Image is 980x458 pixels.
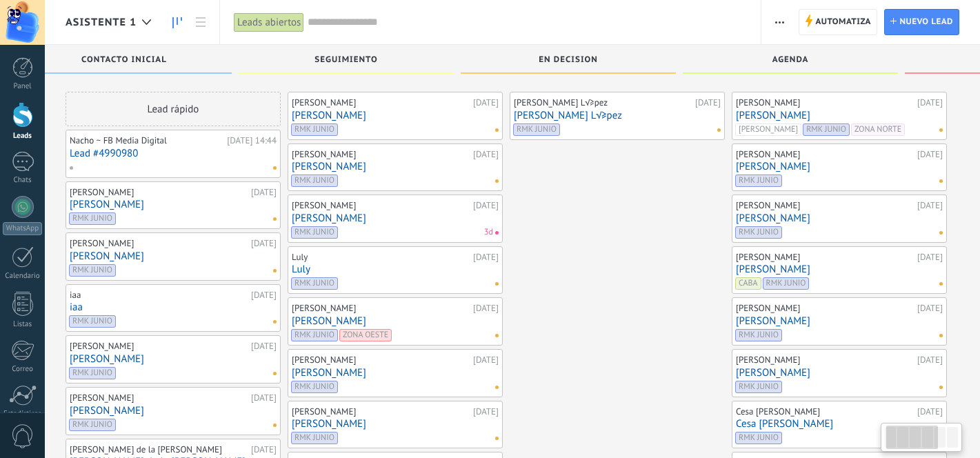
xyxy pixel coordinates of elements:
span: RMK JUNIO [291,277,338,290]
div: [PERSON_NAME] [736,97,914,108]
div: Correo [3,365,43,374]
div: Estadísticas [3,410,43,419]
span: No hay nada asignado [495,437,499,440]
div: [PERSON_NAME] de la [PERSON_NAME] [70,444,248,455]
span: RMK JUNIO [69,367,116,379]
a: [PERSON_NAME] [70,353,277,365]
span: No hay nada asignado [273,320,277,323]
span: Agenda [772,55,809,65]
a: [PERSON_NAME] [292,212,499,224]
span: RMK JUNIO [291,329,338,341]
div: iaa [70,290,248,301]
div: [PERSON_NAME] [736,200,914,211]
div: [DATE] [917,97,943,108]
span: No hay nada asignado [939,128,943,132]
span: RMK JUNIO [291,123,338,136]
div: Contacto inicial [23,55,225,67]
span: No hay nada asignado [939,282,943,286]
div: [PERSON_NAME] [292,200,470,211]
div: [PERSON_NAME] [292,97,470,108]
a: Automatiza [799,9,877,35]
a: [PERSON_NAME] L√≥pez [514,110,721,121]
span: RMK JUNIO [735,381,782,393]
span: 3d [484,226,493,239]
span: Asistente 1 [66,16,137,29]
span: Automatiza [815,10,871,34]
span: No hay nada asignado [495,179,499,183]
span: No hay nada asignado [273,372,277,375]
span: RMK JUNIO [763,277,810,290]
a: [PERSON_NAME] [736,161,943,172]
div: En Decision [468,55,669,67]
span: RMK JUNIO [291,175,338,187]
div: [PERSON_NAME] L√≥pez [514,97,692,108]
div: [DATE] [917,252,943,263]
a: [PERSON_NAME] [292,315,499,327]
span: RMK JUNIO [291,381,338,393]
div: Chats [3,176,43,185]
span: No hay nada asignado [495,334,499,337]
div: [PERSON_NAME] [70,392,248,404]
div: [PERSON_NAME] [292,303,470,314]
span: RMK JUNIO [69,264,116,277]
span: No hay nada asignado [717,128,721,132]
div: [DATE] [917,303,943,314]
span: No hay nada asignado [495,282,499,286]
span: No hay nada asignado [273,269,277,272]
a: iaa [70,301,277,313]
div: [PERSON_NAME] [70,341,248,352]
div: [DATE] [251,290,277,301]
div: Cesa [PERSON_NAME] [736,406,914,417]
span: No hay nada asignado [939,334,943,337]
div: [PERSON_NAME] [70,187,248,198]
span: RMK JUNIO [735,226,782,239]
span: RMK JUNIO [291,432,338,444]
div: [PERSON_NAME] [292,406,470,417]
div: [DATE] [473,149,499,160]
a: Lead #4990980 [70,148,277,159]
div: [DATE] [917,149,943,160]
a: [PERSON_NAME] [292,110,499,121]
div: [DATE] [917,406,943,417]
div: [DATE] [251,392,277,404]
div: [DATE] [473,200,499,211]
div: [DATE] [473,303,499,314]
div: [DATE] [473,355,499,366]
a: [PERSON_NAME] [70,405,277,417]
div: [DATE] [473,406,499,417]
a: [PERSON_NAME] [70,199,277,210]
div: Luly [292,252,470,263]
div: [DATE] [251,238,277,249]
span: No hay nada asignado [495,128,499,132]
span: ZONA NORTE [851,123,905,136]
div: [PERSON_NAME] [736,355,914,366]
a: [PERSON_NAME] [736,110,943,121]
div: [DATE] [251,444,277,455]
div: [DATE] [695,97,721,108]
span: En Decision [539,55,598,65]
span: RMK JUNIO [69,212,116,225]
div: Leads [3,132,43,141]
div: [DATE] [473,252,499,263]
span: Tareas caducadas [495,231,499,235]
span: RMK JUNIO [735,329,782,341]
span: No hay nada asignado [939,179,943,183]
div: [PERSON_NAME] [736,252,914,263]
span: Seguimiento [314,55,377,65]
a: [PERSON_NAME] [292,161,499,172]
div: Calendario [3,272,43,281]
a: [PERSON_NAME] [736,212,943,224]
div: WhatsApp [3,222,42,235]
span: [PERSON_NAME] [735,123,801,136]
span: CABA [735,277,761,290]
span: RMK JUNIO [735,432,782,444]
span: RMK JUNIO [513,123,560,136]
a: Luly [292,263,499,275]
span: No hay nada asignado [273,217,277,221]
span: ZONA OESTE [339,329,392,341]
div: [DATE] [251,187,277,198]
span: RMK JUNIO [803,123,850,136]
a: [PERSON_NAME] [292,367,499,379]
a: Nuevo lead [884,9,959,35]
div: Lead rápido [66,92,281,126]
